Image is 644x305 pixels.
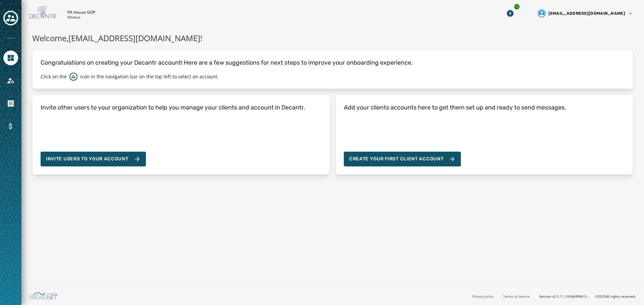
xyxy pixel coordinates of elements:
[3,119,18,134] a: Navigate to Billing
[41,58,625,67] p: Congratulations on creating your Decantr account! Here are a few suggestions for next steps to im...
[80,73,219,80] p: icon in the navigation bar on the top left to select an account.
[67,10,95,15] p: PA House GOP
[539,294,590,299] span: Version
[3,11,18,25] button: Toggle account select drawer
[32,32,633,44] h1: Welcome, [EMAIL_ADDRESS][DOMAIN_NAME] !
[67,15,80,20] p: fi2udvja
[552,294,590,299] span: v2.5.11_165d649fd1592c218755210ebffa1e5a55c3084e
[344,152,461,166] button: Create your first client account
[349,156,455,162] span: Create your first client account
[595,294,636,299] span: © 2025 All rights reserved.
[514,3,520,10] div: 13
[344,103,566,112] h4: Add your clients accounts here to get them set up and ready to send messages.
[535,7,636,20] button: User settings
[46,156,128,162] span: Invite Users to your account
[548,11,625,16] span: [EMAIL_ADDRESS][DOMAIN_NAME]
[41,73,67,80] p: Click on the
[3,73,18,88] a: Navigate to Account
[503,294,530,299] a: Terms of service
[504,7,516,19] button: Download Menu
[3,51,18,65] a: Navigate to Home
[472,294,494,299] a: Privacy policy
[3,96,18,111] a: Navigate to Orders
[41,152,146,166] button: Invite Users to your account
[41,103,305,112] h4: Invite other users to your organization to help you manage your clients and account in Decantr.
